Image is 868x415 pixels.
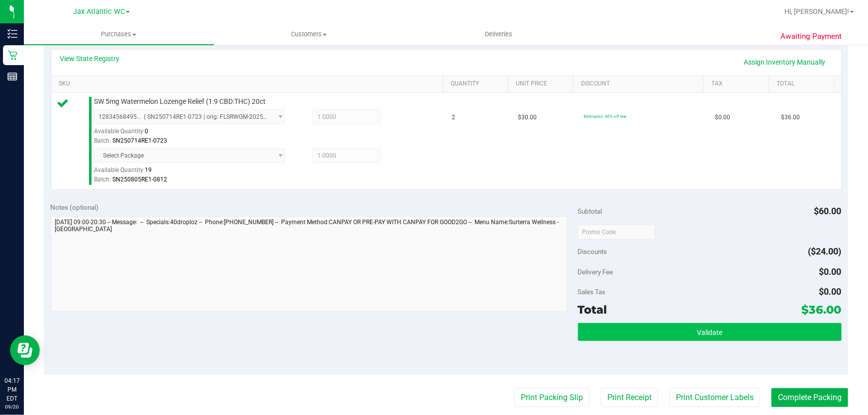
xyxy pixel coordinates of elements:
[4,403,19,411] p: 09/20
[581,80,700,88] a: Discount
[781,31,842,42] span: Awaiting Payment
[601,388,658,407] button: Print Receipt
[578,288,606,296] span: Sales Tax
[578,268,613,276] span: Delivery Fee
[94,124,295,144] div: Available Quantity:
[24,24,214,45] a: Purchases
[472,30,526,39] span: Deliveries
[819,266,842,277] span: $0.00
[94,176,111,183] span: Batch:
[518,113,537,122] span: $30.00
[578,323,842,341] button: Validate
[404,24,594,45] a: Deliveries
[7,72,17,82] inline-svg: Reports
[578,243,607,260] span: Discounts
[712,80,766,88] a: Tax
[516,80,570,88] a: Unit Price
[7,50,17,60] inline-svg: Retail
[697,329,722,336] span: Validate
[814,206,842,216] span: $60.00
[145,166,152,173] span: 19
[51,203,99,211] span: Notes (optional)
[772,388,848,407] button: Complete Packing
[578,225,655,240] input: Promo Code
[578,303,607,317] span: Total
[781,113,800,122] span: $36.00
[214,30,403,39] span: Customers
[10,335,40,365] iframe: Resource center
[670,388,760,407] button: Print Customer Labels
[715,113,731,122] span: $0.00
[784,7,849,15] span: Hi, [PERSON_NAME]!
[777,80,831,88] a: Total
[60,54,120,64] a: View State Registry
[4,376,19,403] p: 04:17 PM EDT
[145,128,148,135] span: 0
[583,114,626,119] span: 40droploz: 40% off line
[24,30,214,39] span: Purchases
[214,24,404,45] a: Customers
[59,80,439,88] a: SKU
[452,113,456,122] span: 2
[819,286,842,297] span: $0.00
[7,29,17,39] inline-svg: Inventory
[94,97,266,106] span: SW 5mg Watermelon Lozenge Relief (1:9 CBD:THC) 20ct
[94,163,295,182] div: Available Quantity:
[112,137,167,144] span: SN250714RE1-0723
[112,176,167,183] span: SN250805RE1-0812
[451,80,504,88] a: Quantity
[738,54,832,71] a: Assign Inventory Manually
[514,388,589,407] button: Print Packing Slip
[802,303,842,317] span: $36.00
[73,7,125,16] span: Jax Atlantic WC
[94,137,111,144] span: Batch:
[578,207,602,215] span: Subtotal
[808,246,842,256] span: ($24.00)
